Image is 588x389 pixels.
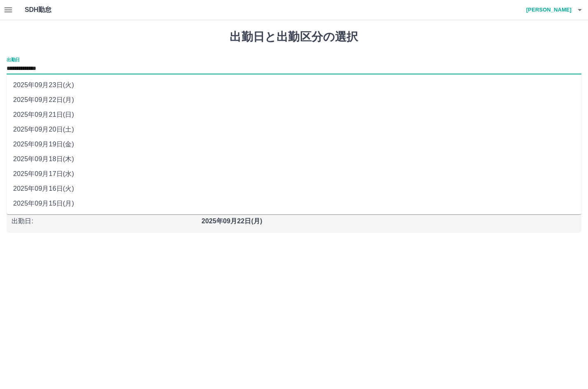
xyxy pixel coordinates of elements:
[7,137,581,152] li: 2025年09月19日(金)
[7,56,20,63] label: 出勤日
[7,107,581,122] li: 2025年09月21日(日)
[7,167,581,181] li: 2025年09月17日(水)
[7,181,581,196] li: 2025年09月16日(火)
[7,30,581,44] h1: 出勤日と出勤区分の選択
[7,78,581,93] li: 2025年09月23日(火)
[12,216,197,226] p: 出勤日 :
[7,93,581,107] li: 2025年09月22日(月)
[7,122,581,137] li: 2025年09月20日(土)
[7,196,581,211] li: 2025年09月15日(月)
[202,218,263,225] b: 2025年09月22日(月)
[7,152,581,167] li: 2025年09月18日(木)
